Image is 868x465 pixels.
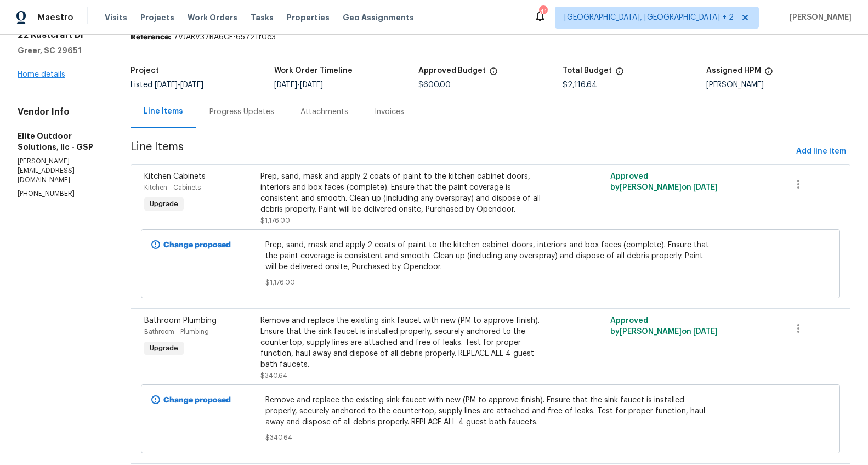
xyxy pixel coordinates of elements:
span: Line Items [131,141,792,162]
span: $1,176.00 [260,217,290,224]
span: Projects [140,12,174,23]
span: Kitchen - Cabinets [144,184,201,191]
span: Prep, sand, mask and apply 2 coats of paint to the kitchen cabinet doors, interiors and box faces... [265,240,716,273]
span: Bathroom Plumbing [144,317,217,325]
h5: Greer, SC 29651 [18,45,104,56]
span: - [274,81,323,89]
p: [PERSON_NAME][EMAIL_ADDRESS][DOMAIN_NAME] [18,157,104,185]
span: Kitchen Cabinets [144,173,206,180]
div: Progress Updates [209,106,274,117]
span: Work Orders [188,12,237,23]
h5: Elite Outdoor Solutions, llc - GSP [18,131,104,152]
span: The hpm assigned to this work order. [764,67,773,81]
span: [DATE] [693,328,718,336]
span: Maestro [37,12,73,23]
a: Home details [18,71,65,78]
div: 41 [539,7,547,18]
span: Tasks [251,14,274,21]
div: Invoices [375,106,404,117]
span: The total cost of line items that have been approved by both Opendoor and the Trade Partner. This... [489,67,498,81]
span: [DATE] [180,81,203,89]
span: [GEOGRAPHIC_DATA], [GEOGRAPHIC_DATA] + 2 [564,12,734,23]
h2: 22 Rustcraft Dr [18,30,104,41]
span: $1,176.00 [265,277,716,288]
span: [DATE] [300,81,323,89]
h5: Assigned HPM [706,67,761,75]
div: Line Items [144,106,183,117]
span: $340.64 [265,432,716,443]
span: - [155,81,203,89]
h5: Work Order Timeline [274,67,353,75]
span: $340.64 [260,372,287,379]
h5: Project [131,67,159,75]
button: Add line item [792,141,850,162]
h5: Approved Budget [418,67,486,75]
span: Upgrade [145,199,183,209]
span: [DATE] [274,81,297,89]
span: [PERSON_NAME] [785,12,852,23]
span: $600.00 [418,81,451,89]
span: Approved by [PERSON_NAME] on [610,317,718,336]
div: [PERSON_NAME] [706,81,850,89]
p: [PHONE_NUMBER] [18,189,104,199]
span: Remove and replace the existing sink faucet with new (PM to approve finish). Ensure that the sink... [265,395,716,428]
span: Upgrade [145,343,183,354]
div: Prep, sand, mask and apply 2 coats of paint to the kitchen cabinet doors, interiors and box faces... [260,171,545,215]
span: Bathroom - Plumbing [144,328,209,335]
span: The total cost of line items that have been proposed by Opendoor. This sum includes line items th... [615,67,624,81]
span: Properties [287,12,330,23]
span: Visits [105,12,127,23]
span: Geo Assignments [343,12,414,23]
span: Add line item [796,145,846,158]
div: Attachments [300,106,348,117]
div: 7VJARV37RA6CF-65721f0c3 [131,32,850,43]
b: Change proposed [163,396,231,404]
span: $2,116.64 [563,81,597,89]
span: Approved by [PERSON_NAME] on [610,173,718,191]
h5: Total Budget [563,67,612,75]
div: Remove and replace the existing sink faucet with new (PM to approve finish). Ensure that the sink... [260,315,545,370]
span: [DATE] [155,81,178,89]
b: Reference: [131,33,171,41]
h4: Vendor Info [18,106,104,117]
b: Change proposed [163,241,231,249]
span: [DATE] [693,184,718,191]
span: Listed [131,81,203,89]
